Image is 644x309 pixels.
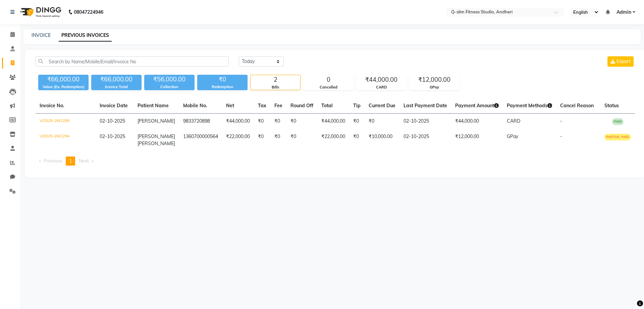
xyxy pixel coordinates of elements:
[144,75,195,84] div: ₹56,000.00
[197,75,248,84] div: ₹0
[612,118,624,125] span: PAID
[616,9,631,16] span: Admin
[254,114,270,129] td: ₹0
[290,103,313,109] span: Round Off
[270,129,286,151] td: ₹0
[399,129,451,151] td: 02-10-2025
[607,56,634,67] button: Export
[604,103,619,109] span: Status
[369,103,395,109] span: Current Due
[69,158,72,164] span: 1
[17,3,63,21] img: logo
[349,114,365,129] td: ₹0
[183,103,207,109] span: Mobile No.
[222,114,254,129] td: ₹44,000.00
[100,118,125,124] span: 02-10-2025
[286,114,317,129] td: ₹0
[410,75,459,84] div: ₹12,000.00
[226,103,234,109] span: Net
[138,118,175,124] span: [PERSON_NAME]
[254,129,270,151] td: ₹0
[507,133,518,139] span: GPay
[304,75,353,84] div: 0
[40,103,64,109] span: Invoice No.
[349,129,365,151] td: ₹0
[357,84,406,90] div: CARD
[304,84,353,90] div: Cancelled
[138,103,169,109] span: Patient Name
[365,114,399,129] td: ₹0
[36,114,96,129] td: V/2025-26/1295
[258,103,266,109] span: Tax
[451,129,503,151] td: ₹12,000.00
[91,75,142,84] div: ₹66,000.00
[144,84,195,90] div: Collection
[36,56,229,67] input: Search by Name/Mobile/Email/Invoice No
[353,103,361,109] span: Tip
[317,129,349,151] td: ₹22,000.00
[138,140,175,146] span: [PERSON_NAME]
[286,129,317,151] td: ₹0
[179,129,222,151] td: 1360700000564
[251,75,300,84] div: 2
[36,129,96,151] td: V/2025-26/1294
[560,133,562,139] span: -
[507,103,552,109] span: Payment Methods
[251,84,300,90] div: Bills
[321,103,333,109] span: Total
[507,118,520,124] span: CARD
[100,103,128,109] span: Invoice Date
[91,84,142,90] div: Invoice Total
[365,129,399,151] td: ₹10,000.00
[179,114,222,129] td: 9833720898
[560,118,562,124] span: -
[100,133,125,139] span: 02-10-2025
[560,103,594,109] span: Cancel Reason
[399,114,451,129] td: 02-10-2025
[32,32,51,38] a: INVOICE
[222,129,254,151] td: ₹22,000.00
[270,114,286,129] td: ₹0
[79,158,89,164] span: Next
[274,103,282,109] span: Fee
[604,134,631,140] span: PARTIAL PAID
[38,84,89,90] div: Value (Ex. Redemption)
[616,58,631,64] span: Export
[36,157,635,166] nav: Pagination
[455,103,499,109] span: Payment Amount
[357,75,406,84] div: ₹44,000.00
[410,84,459,90] div: GPay
[451,114,503,129] td: ₹44,000.00
[197,84,248,90] div: Redemption
[317,114,349,129] td: ₹44,000.00
[74,3,103,21] b: 08047224946
[59,29,112,42] a: PREVIOUS INVOICES
[44,158,62,164] span: Previous
[404,103,447,109] span: Last Payment Date
[138,133,175,139] span: [PERSON_NAME]
[38,75,89,84] div: ₹66,000.00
